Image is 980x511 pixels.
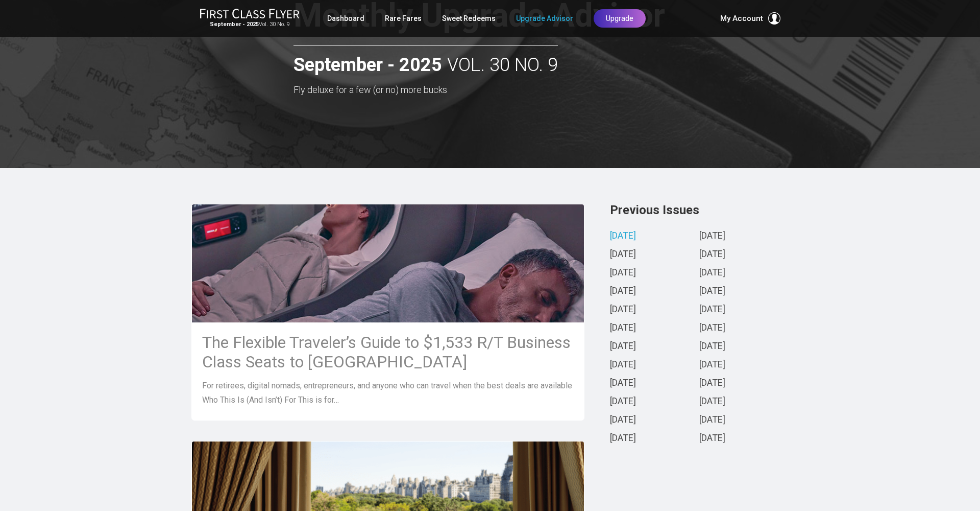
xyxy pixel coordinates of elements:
a: Dashboard [327,9,364,28]
a: [DATE] [699,323,725,334]
a: [DATE] [699,286,725,297]
h3: Fly deluxe for a few (or no) more bucks [293,85,738,95]
a: Upgrade Advisor [516,9,573,28]
a: [DATE] [610,415,636,426]
a: [DATE] [699,378,725,389]
a: First Class FlyerSeptember - 2025Vol. 30 No. 9 [200,8,300,29]
a: [DATE] [610,305,636,315]
a: Rare Fares [385,9,422,28]
span: My Account [720,12,763,25]
a: Sweet Redeems [442,9,496,28]
h2: Vol. 30 No. 9 [293,45,558,76]
a: [DATE] [699,397,725,407]
a: [DATE] [699,433,725,444]
h3: The Flexible Traveler’s Guide to $1,533 R/T Business Class Seats to [GEOGRAPHIC_DATA] [202,333,574,371]
a: [DATE] [610,360,636,370]
p: For retirees, digital nomads, entrepreneurs, and anyone who can travel when the best deals are av... [202,379,574,407]
a: [DATE] [699,231,725,242]
a: [DATE] [699,415,725,426]
a: [DATE] [610,397,636,407]
a: [DATE] [699,249,725,260]
a: [DATE] [610,378,636,389]
a: [DATE] [610,433,636,444]
a: [DATE] [699,268,725,278]
a: Upgrade [594,9,646,28]
a: [DATE] [610,268,636,278]
a: [DATE] [610,341,636,352]
small: Vol. 30 No. 9 [200,21,300,28]
h3: Previous Issues [610,204,789,216]
a: [DATE] [699,305,725,315]
a: [DATE] [610,231,636,242]
a: [DATE] [610,249,636,260]
a: [DATE] [610,323,636,334]
a: [DATE] [699,360,725,370]
strong: September - 2025 [293,55,442,76]
a: The Flexible Traveler’s Guide to $1,533 R/T Business Class Seats to [GEOGRAPHIC_DATA] For retiree... [191,204,584,420]
a: [DATE] [699,341,725,352]
strong: September - 2025 [210,21,259,28]
a: [DATE] [610,286,636,297]
img: First Class Flyer [200,8,300,19]
button: My Account [720,12,780,25]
